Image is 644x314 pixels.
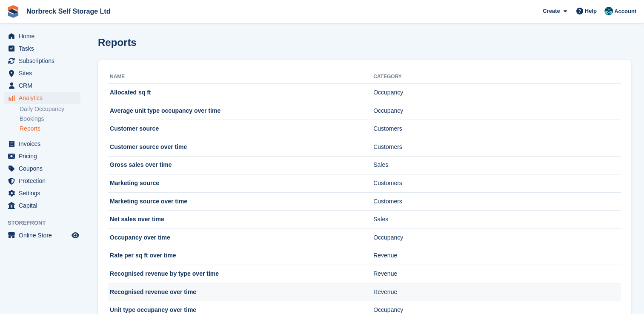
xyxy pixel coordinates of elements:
[4,163,80,174] a: menu
[19,163,70,174] span: Coupons
[19,187,70,199] span: Settings
[373,283,621,301] td: Revenue
[4,175,80,187] a: menu
[373,138,621,156] td: Customers
[373,228,621,247] td: Occupancy
[20,125,80,133] a: Reports
[108,138,373,156] td: Customer source over time
[19,175,70,187] span: Protection
[108,174,373,193] td: Marketing source
[373,102,621,120] td: Occupancy
[19,30,70,42] span: Home
[4,55,80,67] a: menu
[108,156,373,174] td: Gross sales over time
[98,37,137,48] h1: Reports
[604,7,613,15] img: Sally King
[19,150,70,162] span: Pricing
[8,219,85,227] span: Storefront
[4,80,80,91] a: menu
[19,55,70,67] span: Subscriptions
[108,228,373,247] td: Occupancy over time
[108,211,373,229] td: Net sales over time
[19,229,70,241] span: Online Store
[108,283,373,301] td: Recognised revenue over time
[4,138,80,150] a: menu
[585,7,597,15] span: Help
[373,156,621,174] td: Sales
[108,120,373,138] td: Customer source
[19,200,70,211] span: Capital
[373,70,621,84] th: Category
[19,67,70,79] span: Sites
[4,92,80,104] a: menu
[108,247,373,265] td: Rate per sq ft over time
[70,230,80,240] a: Preview store
[108,102,373,120] td: Average unit type occupancy over time
[7,5,20,18] img: stora-icon-8386f47178a22dfd0bd8f6a31ec36ba5ce8667c1dd55bd0f319d3a0aa187defe.svg
[19,80,70,91] span: CRM
[4,30,80,42] a: menu
[23,4,114,18] a: Norbreck Self Storage Ltd
[108,70,373,84] th: Name
[108,265,373,283] td: Recognised revenue by type over time
[373,120,621,138] td: Customers
[4,67,80,79] a: menu
[373,211,621,229] td: Sales
[373,192,621,211] td: Customers
[20,115,80,123] a: Bookings
[614,7,636,16] span: Account
[19,92,70,104] span: Analytics
[543,7,560,15] span: Create
[108,84,373,102] td: Allocated sq ft
[373,265,621,283] td: Revenue
[108,192,373,211] td: Marketing source over time
[19,43,70,54] span: Tasks
[373,247,621,265] td: Revenue
[4,229,80,241] a: menu
[373,84,621,102] td: Occupancy
[4,150,80,162] a: menu
[4,200,80,211] a: menu
[19,138,70,150] span: Invoices
[4,43,80,54] a: menu
[373,174,621,193] td: Customers
[20,105,80,113] a: Daily Occupancy
[4,187,80,199] a: menu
